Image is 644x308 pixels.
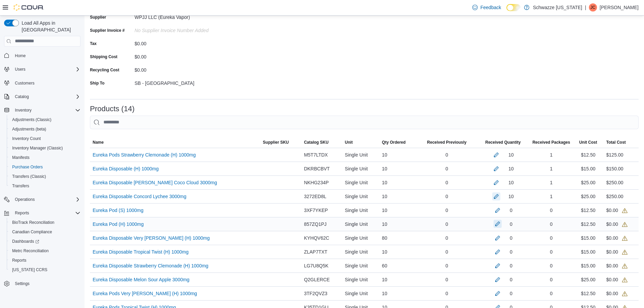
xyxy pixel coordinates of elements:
a: Customers [12,79,37,87]
span: 857ZQ1PJ [304,220,327,228]
div: Single Unit [342,176,379,189]
div: 0 [418,287,476,300]
span: Feedback [480,4,501,11]
span: Manifests [9,153,80,162]
a: Reports [9,256,29,264]
label: Tax [90,41,97,46]
div: 10 [379,287,418,300]
button: Transfers (Classic) [7,172,83,181]
div: 0 [510,234,512,242]
span: Inventory Manager (Classic) [9,144,80,152]
div: $250.00 [606,179,623,187]
div: 0 [418,162,476,175]
a: Eureka Pod (S) 1000mg [93,206,143,214]
input: Dark Mode [506,4,521,11]
span: Received Quantity [485,140,521,145]
span: Canadian Compliance [9,228,80,236]
div: $12.50 [573,217,603,231]
span: Adjustments (Classic) [12,117,51,122]
a: Adjustments (beta) [9,125,49,133]
div: $15.00 [573,231,603,245]
div: 1 [530,176,573,189]
div: 0 [510,289,512,298]
div: $0.00 [606,289,627,298]
div: $0.00 [135,38,225,46]
div: 0 [510,220,512,228]
span: Reports [15,210,29,216]
span: Received Previously [427,140,467,145]
div: Single Unit [342,259,379,273]
button: Adjustments (Classic) [7,115,83,124]
div: 10 [379,162,418,175]
span: Transfers [9,182,80,190]
button: Supplier SKU [260,137,302,148]
div: 0 [418,231,476,245]
button: Reports [7,256,83,265]
span: Transfers (Classic) [12,174,46,179]
a: Eureka Disposable Tropical Twist (H) 1000mg [93,248,189,256]
div: 10 [379,204,418,217]
button: Canadian Compliance [7,227,83,237]
span: 3XF7YKEP [304,206,328,214]
div: Single Unit [342,162,379,175]
span: Catalog [12,93,80,101]
div: 10 [379,217,418,231]
span: Reports [12,258,26,263]
span: Catalog [15,94,29,99]
span: Catalog SKU [304,140,329,145]
a: Eureka Disposable Concord Lychee 3000mg [93,192,186,200]
img: Cova [14,4,44,11]
div: Single Unit [342,190,379,203]
button: Inventory [1,105,83,115]
div: $12.50 [573,287,603,300]
span: Home [12,51,80,60]
span: Metrc Reconciliation [12,248,49,254]
div: 0 [510,276,512,284]
div: SB - [GEOGRAPHIC_DATA] [135,78,225,86]
span: Transfers (Classic) [9,172,80,181]
div: $25.00 [573,273,603,286]
span: M5T7LTDX [304,151,328,159]
a: [US_STATE] CCRS [9,266,50,274]
button: Metrc Reconciliation [7,246,83,256]
button: Catalog [1,92,83,101]
span: Dashboards [9,237,80,245]
a: Purchase Orders [9,163,46,171]
a: Eureka Pods Strawberry Clemonade (H) 1000mg [93,151,196,159]
span: Users [15,67,25,72]
div: 10 [379,190,418,203]
span: Customers [15,80,34,86]
a: Eureka Disposable Melon Sour Apple 3000mg [93,276,189,284]
div: $15.00 [573,259,603,273]
div: 0 [418,176,476,189]
div: $15.00 [573,245,603,259]
button: Inventory Count [7,134,83,143]
div: WPJJ LLC (Eureka Vapor) [135,12,225,20]
div: 0 [510,248,512,256]
span: Settings [15,281,29,286]
p: | [585,3,586,11]
a: Home [12,52,28,60]
span: Customers [12,79,80,87]
span: Adjustments (beta) [12,126,46,132]
button: Catalog [12,93,31,101]
span: Unit [345,140,353,145]
h3: Products (14) [90,105,135,113]
button: Users [12,65,28,73]
span: Adjustments (beta) [9,125,80,133]
div: Single Unit [342,287,379,300]
div: 10 [508,151,514,159]
div: 0 [530,259,573,273]
span: Name [93,140,104,145]
div: 0 [530,231,573,245]
div: 10 [379,245,418,259]
div: Single Unit [342,245,379,259]
div: $12.50 [573,204,603,217]
span: Unit Cost [579,140,597,145]
span: Inventory Count [12,136,41,141]
div: $0.00 [606,206,627,214]
span: 3TF2QVZ3 [304,289,327,298]
span: Purchase Orders [12,164,43,170]
div: Single Unit [342,273,379,286]
div: 10 [508,192,514,200]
